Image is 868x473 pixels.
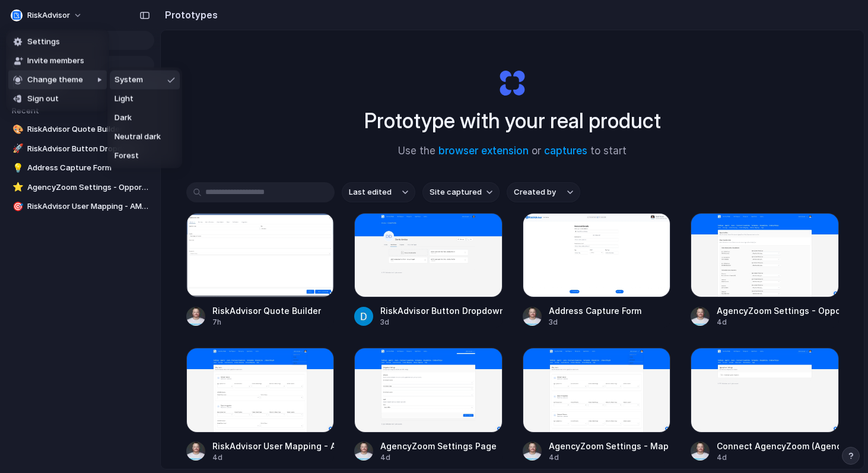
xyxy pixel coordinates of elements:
[27,74,83,86] span: Change theme
[115,150,139,162] span: Forest
[115,112,132,124] span: Dark
[27,93,59,105] span: Sign out
[27,55,84,67] span: Invite members
[27,36,60,48] span: Settings
[115,93,133,105] span: Light
[115,74,143,86] span: System
[115,131,161,143] span: Neutral dark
